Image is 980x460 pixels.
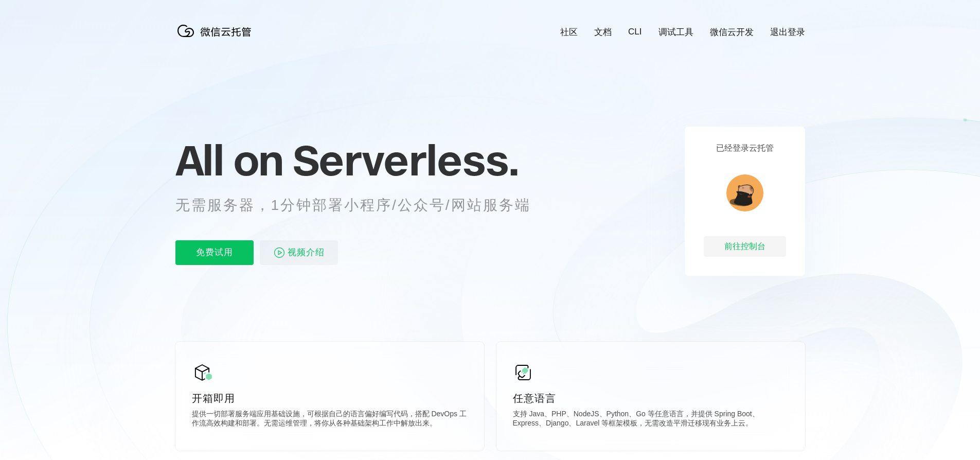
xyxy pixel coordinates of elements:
p: 无需服务器，1分钟部署小程序/公众号/网站服务端 [175,195,550,216]
a: 文档 [594,26,612,38]
a: 调试工具 [658,26,693,38]
a: 微信云托管 [175,34,258,43]
a: 社区 [560,26,578,38]
div: 前往控制台 [704,236,786,257]
span: Serverless. [293,134,519,186]
p: 任意语言 [513,391,789,405]
p: 已经登录云托管 [716,143,774,154]
span: 视频介绍 [288,240,325,265]
p: 支持 Java、PHP、NodeJS、Python、Go 等任意语言，并提供 Spring Boot、Express、Django、Laravel 等框架模板，无需改造平滑迁移现有业务上云。 [513,410,789,430]
a: CLI [628,27,642,37]
span: All on [175,134,283,186]
a: 微信云开发 [710,26,754,38]
img: 微信云托管 [175,21,258,41]
img: video_play.svg [273,246,286,259]
p: 免费试用 [175,240,254,265]
p: 开箱即用 [192,391,468,405]
a: 退出登录 [770,26,805,38]
p: 提供一切部署服务端应用基础设施，可根据自己的语言偏好编写代码，搭配 DevOps 工作流高效构建和部署。无需运维管理，将你从各种基础架构工作中解放出来。 [192,410,468,430]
